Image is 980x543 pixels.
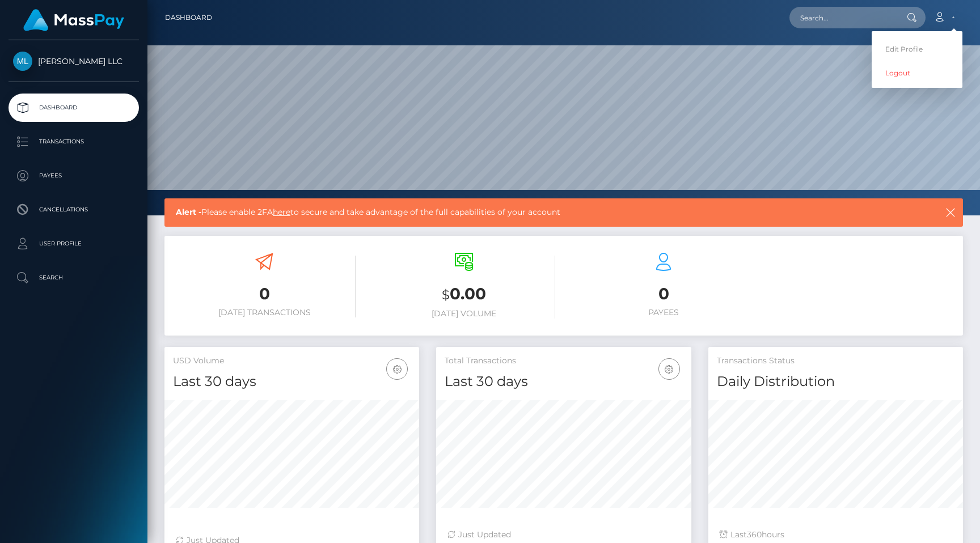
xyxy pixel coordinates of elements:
small: $ [442,287,450,303]
h6: [DATE] Transactions [173,308,356,317]
a: here [273,207,290,217]
h3: 0 [572,283,755,305]
span: [PERSON_NAME] LLC [9,56,139,66]
div: Last hours [720,529,952,541]
a: User Profile [9,230,139,258]
p: User Profile [13,235,134,252]
a: Cancellations [9,196,139,224]
h4: Last 30 days [445,372,682,392]
img: MassPay Logo [23,9,124,31]
a: Logout [872,62,962,83]
b: Alert - [176,207,201,217]
span: Please enable 2FA to secure and take advantage of the full capabilities of your account [176,206,867,218]
div: Just Updated [447,529,679,541]
a: Dashboard [165,6,212,29]
a: Transactions [9,128,139,156]
span: 360 [747,529,762,540]
h5: USD Volume [173,355,411,367]
a: Search [9,264,139,292]
h5: Transactions Status [717,355,954,367]
p: Transactions [13,133,134,150]
h3: 0.00 [373,283,555,306]
h4: Last 30 days [173,372,411,392]
a: Edit Profile [872,39,962,60]
h4: Daily Distribution [717,372,954,392]
img: MiCard LLC [13,52,32,71]
p: Dashboard [13,99,134,116]
h6: [DATE] Volume [373,309,555,319]
h3: 0 [173,283,356,305]
a: Dashboard [9,94,139,122]
h6: Payees [572,308,755,317]
input: Search... [789,7,896,28]
a: Payees [9,162,139,190]
p: Cancellations [13,201,134,218]
p: Payees [13,167,134,184]
p: Search [13,269,134,286]
h5: Total Transactions [445,355,682,367]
